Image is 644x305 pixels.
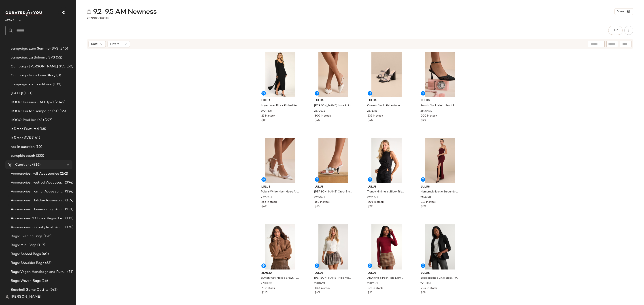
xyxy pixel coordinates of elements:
[367,109,377,113] span: 2671751
[258,138,303,183] img: 2690511_01_OM_2025-08-29.jpg
[261,114,275,118] span: 23 in stock
[314,190,352,194] span: [PERSON_NAME] Croc-Embossed High Heel Slide Sandals
[5,10,43,17] img: cfy_white_logo.C9jOOHJF.svg
[364,224,409,269] img: 2709371_01_hero_2025-08-29.jpg
[617,10,625,13] span: View
[11,118,44,123] span: HOCO Prod Inv. (p3)
[59,171,68,176] span: (262)
[261,271,299,275] span: Zemeta
[417,224,462,269] img: 2710151_01_hero_2025-08-29.jpg
[417,52,462,97] img: 2690491_01_OM_2025-08-29.jpg
[64,180,73,185] span: (394)
[11,64,66,69] span: Campaign: [PERSON_NAME] SVS
[314,282,325,286] span: 2708791
[420,195,431,199] span: 2696231
[364,52,409,97] img: 2671751_02_front_2025-08-21.jpg
[315,114,331,118] span: 300 in stock
[364,138,409,183] img: 2694571_01_hero_2025-08-27.jpg
[368,271,405,275] span: Lulus
[261,200,277,204] span: 256 in stock
[66,64,73,69] span: (50)
[420,282,431,286] span: 2710151
[11,73,55,78] span: Campaign: Paris Love Story
[368,119,373,123] span: $45
[261,276,299,280] span: Button Way Marled Brown Turtleneck Cardigan Sweater
[421,114,437,118] span: 200 in stock
[11,243,36,248] span: Bags: Mini Bags
[315,286,330,290] span: 180 in stock
[15,162,31,167] span: Curations
[31,136,40,141] span: (141)
[421,205,426,209] span: $89
[261,119,266,123] span: $88
[367,190,405,194] span: Trendy Minimalist Black Ribbed Knotted Tank Top
[315,185,352,189] span: Lulus
[64,216,73,221] span: (113)
[11,171,59,176] span: Accessories: Fall Accessories
[55,55,62,60] span: (52)
[367,276,405,280] span: Anything is Posh-ible Dark Red Top
[420,276,458,280] span: Sophisticated Chic Black Tweed Blazer
[261,190,299,194] span: Polaris White Mesh Heart Ankle Strap Pumps
[52,82,61,87] span: (103)
[311,138,356,183] img: 2690771_01_OM_2025-08-29.jpg
[11,136,31,141] span: It Dress SVS
[314,276,352,280] span: [PERSON_NAME] Plaid Mid-Rise Micro Bubble-Hem Mini Skirt
[614,8,633,15] button: View
[368,286,383,290] span: 372 in stock
[35,153,44,159] span: (325)
[608,26,623,35] button: Hub
[5,295,9,299] img: svg%3e
[315,99,352,103] span: Lulus
[314,195,325,199] span: 2690771
[421,291,426,295] span: $69
[261,205,267,209] span: $49
[420,190,458,194] span: Memorably Iconic Burgundy Strapless Lace Bustier Maxi Dress
[11,180,64,185] span: Accessories: Festival Accessories
[41,252,49,257] span: (40)
[315,271,352,275] span: Lulus
[261,282,272,286] span: 2700931
[421,99,459,103] span: Lulus
[11,252,41,257] span: Bags: School Bags
[11,269,66,275] span: Bags: Vegan Handbags and Purses
[11,278,41,284] span: Bags: Woven Bags
[87,16,109,21] div: Products
[368,114,383,118] span: 235 in stock
[44,261,52,266] span: (63)
[368,200,384,204] span: 204 in stock
[11,91,23,96] span: [DATE]!
[368,185,405,189] span: Lulus
[367,104,405,108] span: Cosmia Black Rhinestone High Heel Slide Sandals
[55,73,61,78] span: (0)
[421,271,459,275] span: Lulus
[261,99,299,103] span: Lulus
[41,278,48,284] span: (26)
[11,225,64,230] span: Accessories: Sorority Rush Accessories
[261,286,275,290] span: 73 in stock
[91,42,97,46] span: Sort
[421,286,437,290] span: 204 in stock
[11,189,64,194] span: Accessories: Formal Accessories
[261,195,272,199] span: 2690511
[314,109,325,113] span: 2670271
[315,200,330,204] span: 150 in stock
[87,17,92,20] span: 237
[64,198,73,203] span: (159)
[368,291,373,295] span: $24
[11,144,35,150] span: not in curation
[11,287,49,292] span: Baseball Game Outfits
[314,104,352,108] span: [PERSON_NAME] Lace Pointed-Toe Mule Pumps
[59,109,66,114] span: (86)
[11,207,64,212] span: Accessories: Homecoming Accessories
[612,29,619,32] span: Hub
[258,224,303,269] img: 2700931_01_hero_2025-08-26.jpg
[11,294,41,300] span: [PERSON_NAME]
[421,185,459,189] span: Lulus
[49,287,57,292] span: (242)
[43,234,52,239] span: (125)
[311,52,356,97] img: 2670271_01_OM_2025-08-29.jpg
[11,261,44,266] span: Bags: Shoulder Bags
[11,46,59,51] span: campaign: Euro Summer SVS
[417,138,462,183] img: 2696231_01_hero.jpg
